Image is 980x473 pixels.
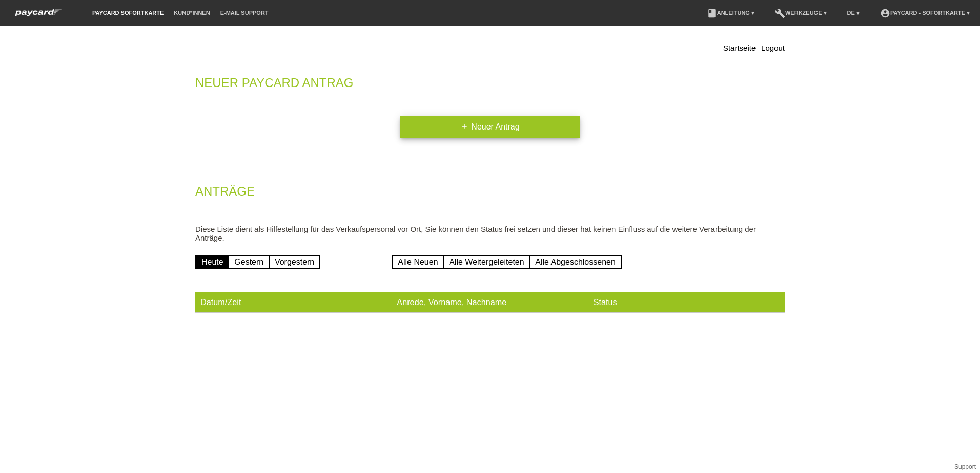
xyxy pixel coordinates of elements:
[707,8,717,18] i: book
[169,10,215,16] a: Kund*innen
[87,10,169,16] a: paycard Sofortkarte
[775,8,785,18] i: build
[195,78,785,93] h2: Neuer Paycard Antrag
[10,12,67,19] a: paycard Sofortkarte
[761,44,785,52] a: Logout
[588,292,785,313] th: Status
[10,7,67,18] img: paycard Sofortkarte
[954,463,976,470] a: Support
[529,255,622,269] a: Alle Abgeschlossenen
[460,122,468,131] i: add
[195,292,392,313] th: Datum/Zeit
[195,186,785,202] h2: Anträge
[195,225,785,242] p: Diese Liste dient als Hilfestellung für das Verkaufspersonal vor Ort, Sie können den Status frei ...
[215,10,274,16] a: E-Mail Support
[392,255,444,269] a: Alle Neuen
[770,10,832,16] a: buildWerkzeuge ▾
[842,10,865,16] a: DE ▾
[195,255,230,269] a: Heute
[400,116,580,138] a: addNeuer Antrag
[392,292,588,313] th: Anrede, Vorname, Nachname
[723,44,756,52] a: Startseite
[880,8,890,18] i: account_circle
[875,10,975,16] a: account_circlepaycard - Sofortkarte ▾
[269,255,320,269] a: Vorgestern
[228,255,270,269] a: Gestern
[443,255,530,269] a: Alle Weitergeleiteten
[702,10,760,16] a: bookAnleitung ▾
